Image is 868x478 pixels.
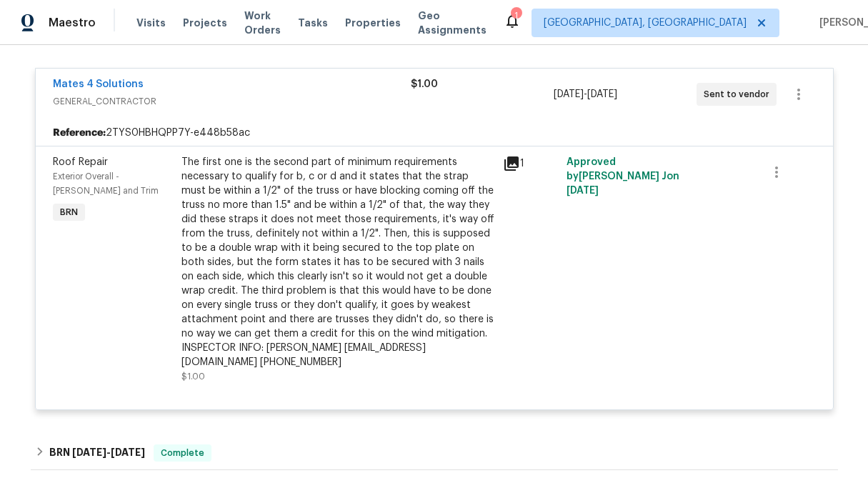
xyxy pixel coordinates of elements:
[72,447,106,457] span: [DATE]
[567,186,599,196] span: [DATE]
[36,120,833,146] div: 2TYS0HBHQPP7Y-e448b58ac
[31,436,838,470] div: BRN [DATE]-[DATE]Complete
[136,16,166,30] span: Visits
[411,79,438,89] span: $1.00
[53,94,411,109] span: GENERAL_CONTRACTOR
[345,16,401,30] span: Properties
[53,172,159,195] span: Exterior Overall - [PERSON_NAME] and Trim
[511,9,521,23] div: 1
[181,155,494,369] div: The first one is the second part of minimum requirements necessary to qualify for b, c or d and i...
[244,9,281,37] span: Work Orders
[587,89,617,99] span: [DATE]
[155,446,210,460] span: Complete
[298,18,328,28] span: Tasks
[544,16,747,30] span: [GEOGRAPHIC_DATA], [GEOGRAPHIC_DATA]
[49,16,96,30] span: Maestro
[183,16,227,30] span: Projects
[54,205,84,219] span: BRN
[704,87,775,101] span: Sent to vendor
[554,87,617,101] span: -
[53,126,106,140] b: Reference:
[181,372,205,381] span: $1.00
[418,9,487,37] span: Geo Assignments
[503,155,559,172] div: 1
[49,444,145,462] h6: BRN
[554,89,584,99] span: [DATE]
[567,157,679,196] span: Approved by [PERSON_NAME] J on
[72,447,145,457] span: -
[53,79,144,89] a: Mates 4 Solutions
[53,157,108,167] span: Roof Repair
[111,447,145,457] span: [DATE]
